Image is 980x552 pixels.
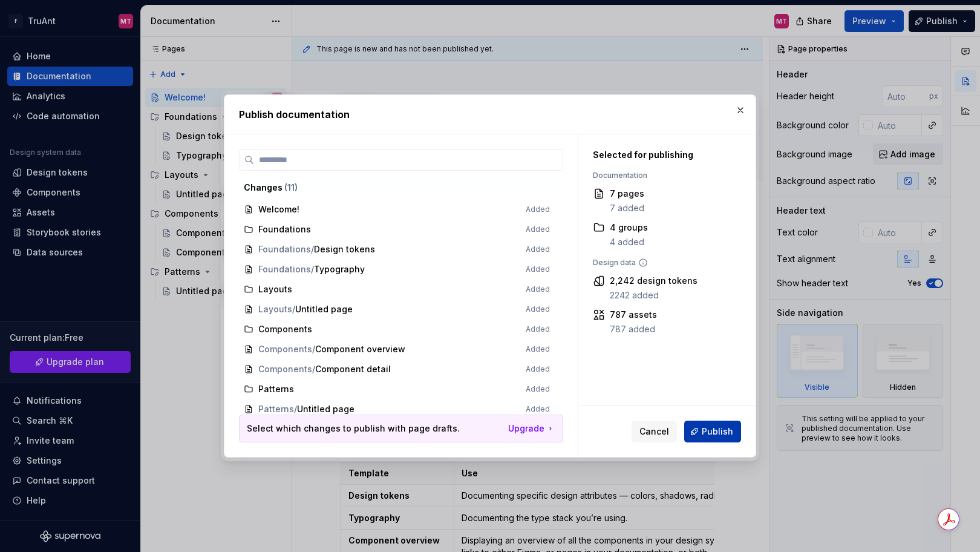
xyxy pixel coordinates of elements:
a: Upgrade [508,422,555,435]
div: 4 groups [610,222,648,234]
button: Cancel [632,421,677,442]
div: 4 added [610,236,648,248]
span: Cancel [639,425,669,438]
div: 7 added [610,202,644,214]
div: 7 pages [610,188,644,200]
span: Publish [702,425,733,438]
div: Documentation [593,171,735,180]
div: 787 assets [610,309,657,321]
span: ( 11 ) [284,182,298,192]
div: Selected for publishing [593,149,735,161]
div: 2242 added [610,289,697,301]
div: 787 added [610,323,657,335]
h2: Publish documentation [239,107,741,122]
div: Changes [244,182,550,194]
div: 2,242 design tokens [610,275,697,287]
button: Publish [684,421,741,442]
p: Select which changes to publish with page drafts. [247,422,460,435]
div: Design data [593,258,735,268]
